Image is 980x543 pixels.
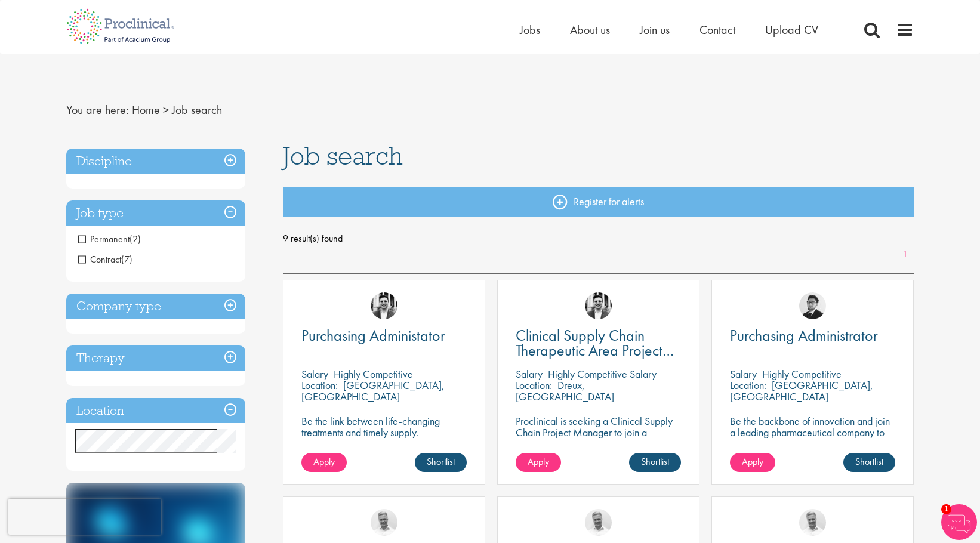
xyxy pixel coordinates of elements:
a: breadcrumb link [132,102,160,118]
img: Joshua Bye [799,509,826,536]
span: Location: [516,378,552,392]
a: Upload CV [765,22,818,38]
img: Edward Little [371,292,397,319]
h3: Discipline [66,149,245,174]
p: Proclinical is seeking a Clinical Supply Chain Project Manager to join a dynamic team dedicated t... [516,415,681,472]
a: Join us [640,22,670,38]
span: Apply [742,455,763,468]
span: Permanent [78,233,130,245]
p: [GEOGRAPHIC_DATA], [GEOGRAPHIC_DATA] [730,378,873,403]
span: Purchasing Administrator [730,325,878,345]
span: Permanent [78,233,141,245]
span: Job search [172,102,222,118]
a: Purchasing Administator [301,328,467,343]
span: Salary [301,367,328,381]
p: Dreux, [GEOGRAPHIC_DATA] [516,378,614,403]
span: Salary [516,367,543,381]
span: Apply [313,455,335,468]
a: Shortlist [843,453,895,472]
span: Job search [283,140,403,172]
h3: Location [66,398,245,424]
a: Apply [730,453,775,472]
a: Purchasing Administrator [730,328,895,343]
img: Chatbot [941,504,977,540]
span: Location: [730,378,766,392]
a: Jobs [520,22,540,38]
img: Joshua Bye [371,509,397,536]
a: About us [570,22,610,38]
a: Contact [699,22,735,38]
a: 1 [896,248,914,261]
p: Highly Competitive [762,367,842,381]
span: Apply [528,455,549,468]
p: Highly Competitive Salary [548,367,657,381]
p: Highly Competitive [334,367,413,381]
h3: Company type [66,294,245,319]
img: Edward Little [585,292,612,319]
h3: Job type [66,200,245,226]
span: 1 [941,504,951,514]
h3: Therapy [66,345,245,371]
p: Be the backbone of innovation and join a leading pharmaceutical company to help keep life-changin... [730,415,895,461]
a: Apply [516,453,561,472]
a: Register for alerts [283,187,914,217]
iframe: reCAPTCHA [8,499,161,535]
a: Shortlist [629,453,681,472]
span: 9 result(s) found [283,230,914,248]
p: [GEOGRAPHIC_DATA], [GEOGRAPHIC_DATA] [301,378,445,403]
img: Todd Wigmore [799,292,826,319]
span: Purchasing Administator [301,325,445,345]
span: > [163,102,169,118]
span: You are here: [66,102,129,118]
span: Contract [78,253,121,266]
img: Joshua Bye [585,509,612,536]
span: Clinical Supply Chain Therapeutic Area Project Manager [516,325,674,375]
span: Salary [730,367,757,381]
span: (2) [130,233,141,245]
span: (7) [121,253,132,266]
a: Apply [301,453,347,472]
span: Contract [78,253,132,266]
p: Be the link between life-changing treatments and timely supply. [301,415,467,438]
span: Location: [301,378,338,392]
a: Clinical Supply Chain Therapeutic Area Project Manager [516,328,681,358]
a: Shortlist [415,453,467,472]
